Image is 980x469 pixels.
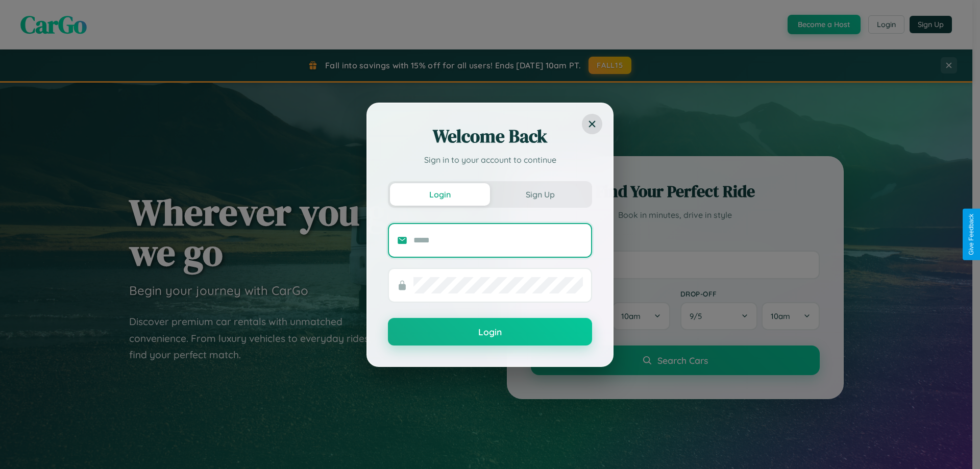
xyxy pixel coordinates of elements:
[388,318,592,345] button: Login
[490,183,590,206] button: Sign Up
[388,154,592,166] p: Sign in to your account to continue
[388,124,592,149] h2: Welcome Back
[968,214,975,255] div: Give Feedback
[390,183,490,206] button: Login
